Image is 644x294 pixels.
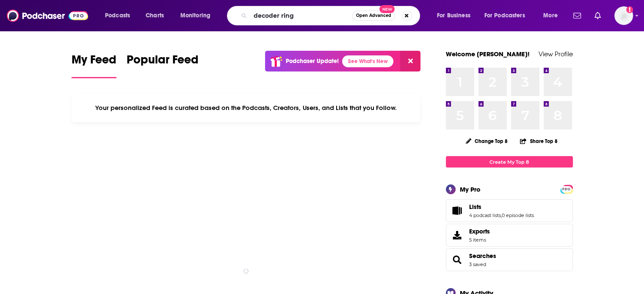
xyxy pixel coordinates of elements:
span: My Feed [72,52,116,72]
a: Welcome [PERSON_NAME]! [446,50,530,58]
button: open menu [174,9,221,22]
a: Popular Feed [127,52,199,78]
span: Exports [469,228,490,235]
button: Open AdvancedNew [352,11,395,21]
span: Monitoring [180,10,210,22]
a: Show notifications dropdown [570,8,584,23]
a: My Feed [72,52,116,78]
span: Popular Feed [127,52,199,72]
span: 5 items [469,237,490,243]
img: Podchaser - Follow, Share and Rate Podcasts [7,8,88,24]
span: Lists [446,199,573,222]
span: PRO [561,186,572,192]
a: PRO [561,186,572,192]
span: Charts [146,10,164,22]
button: Show profile menu [614,6,633,25]
span: Logged in as cmand-c [614,6,633,25]
a: 0 episode lists [502,212,534,218]
button: open menu [537,9,568,22]
span: For Podcasters [484,10,525,22]
span: Lists [469,203,481,211]
a: Searches [469,252,496,260]
a: Charts [140,9,169,22]
a: Exports [446,224,573,247]
span: Searches [446,248,573,271]
a: 4 podcast lists [469,212,501,218]
a: 3 saved [469,261,486,267]
div: My Pro [460,185,481,193]
button: open menu [99,9,141,22]
button: Share Top 8 [520,133,558,149]
a: Show notifications dropdown [591,8,604,23]
span: More [543,10,558,22]
a: Lists [449,205,466,217]
a: See What's New [342,55,393,67]
p: Podchaser Update! [286,58,339,65]
button: open menu [431,9,481,22]
div: Your personalized Feed is curated based on the Podcasts, Creators, Users, and Lists that you Follow. [72,93,421,122]
span: For Business [437,10,470,22]
a: Create My Top 8 [446,156,573,168]
span: Exports [449,229,466,241]
a: Searches [449,254,466,266]
span: Podcasts [105,10,130,22]
a: View Profile [539,50,573,58]
button: Change Top 8 [461,136,513,146]
div: Search podcasts, credits, & more... [235,6,428,25]
span: Open Advanced [356,14,391,18]
a: Lists [469,203,534,211]
img: User Profile [614,6,633,25]
span: , [501,212,502,218]
input: Search podcasts, credits, & more... [250,9,352,22]
span: New [379,5,395,13]
svg: Add a profile image [626,6,633,13]
button: open menu [479,9,537,22]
